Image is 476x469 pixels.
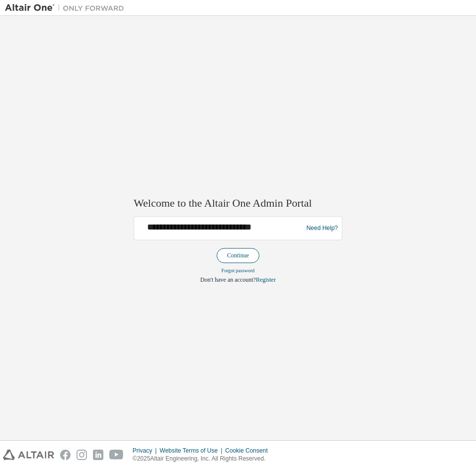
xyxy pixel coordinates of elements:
[109,450,124,460] img: youtube.svg
[200,277,256,284] span: Don't have an account?
[307,228,338,229] a: Need Help?
[3,450,54,460] img: altair_logo.svg
[5,3,129,13] img: Altair One
[217,248,259,263] button: Continue
[133,447,159,455] div: Privacy
[225,447,273,455] div: Cookie Consent
[134,196,342,210] h2: Welcome to the Altair One Admin Portal
[256,277,276,284] a: Register
[133,455,274,463] p: © 2025 Altair Engineering, Inc. All Rights Reserved.
[222,268,255,274] a: Forgot password
[60,450,71,460] img: facebook.svg
[159,447,225,455] div: Website Terms of Use
[77,450,87,460] img: instagram.svg
[93,450,103,460] img: linkedin.svg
